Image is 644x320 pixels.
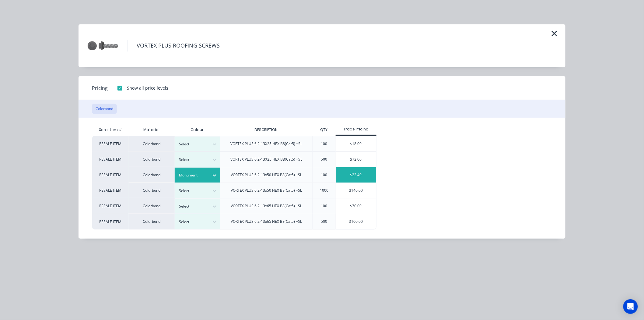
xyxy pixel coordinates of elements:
div: VORTEX PLUS 6.2-13x65 HEX B8(Cat5) +SL [231,219,302,224]
div: $140.00 [336,183,376,198]
button: Colorbond [92,104,117,114]
div: Colorbond [129,136,174,151]
div: VORTEX PLUS 6.2-13X25 HEX B8(Cat5) +SL [230,157,302,162]
div: $30.00 [336,198,376,214]
div: VORTEX PLUS 6.2-13X25 HEX B8(Cat5) +SL [230,141,302,147]
div: DESCRIPTION [250,122,283,137]
div: Colorbond [129,151,174,167]
div: 1000 [320,188,328,193]
div: Colour [174,124,220,136]
div: RESALE ITEM [92,198,129,214]
div: Material [129,124,174,136]
div: RESALE ITEM [92,167,129,183]
div: Open Intercom Messenger [623,299,638,314]
h4: VORTEX PLUS ROOFING SCREWS [127,40,229,52]
div: Colorbond [129,183,174,198]
div: $100.00 [336,214,376,229]
div: $22.40 [336,167,376,183]
div: $72.00 [336,152,376,167]
div: Colorbond [129,214,174,229]
div: Show all price levels [127,85,168,91]
div: RESALE ITEM [92,214,129,229]
div: 100 [321,141,327,147]
div: QTY [316,122,333,137]
div: Trade Pricing [336,126,377,132]
div: RESALE ITEM [92,183,129,198]
div: VORTEX PLUS 6.2-13x50 HEX B8(Cat5) +SL [231,172,302,178]
div: 500 [321,219,327,224]
div: RESALE ITEM [92,136,129,151]
div: $18.00 [336,136,376,151]
div: 500 [321,157,327,162]
img: VORTEX PLUS ROOFING SCREWS [88,30,118,61]
div: Colorbond [129,167,174,183]
div: 100 [321,203,327,209]
div: 100 [321,172,327,178]
div: Colorbond [129,198,174,214]
div: VORTEX PLUS 6.2-13x65 HEX B8(Cat5) +SL [231,203,302,209]
div: Xero Item # [92,124,129,136]
div: RESALE ITEM [92,151,129,167]
span: Pricing [92,84,108,92]
div: VORTEX PLUS 6.2-13x50 HEX B8(Cat5) +SL [231,188,302,193]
